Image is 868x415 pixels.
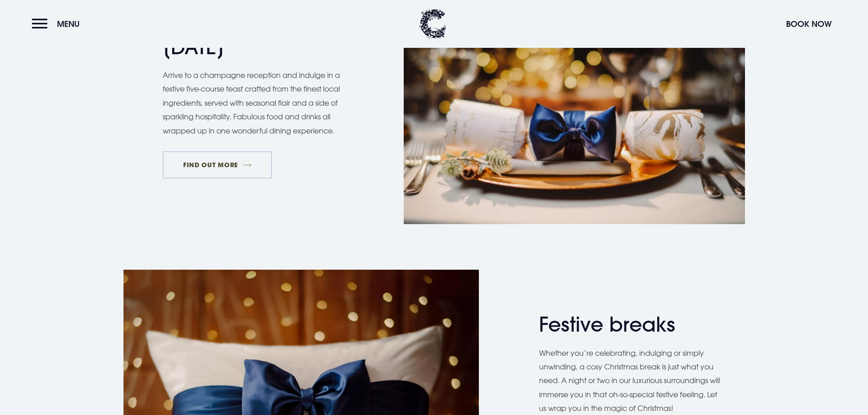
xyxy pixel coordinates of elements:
a: FIND OUT MORE [163,151,272,179]
h2: [DATE] [163,35,340,59]
img: Clandeboye Lodge [419,9,447,39]
p: Arrive to a champagne reception and indulge in a festive five-course feast crafted from the fines... [163,68,349,138]
span: Menu [57,19,80,29]
button: Menu [32,14,84,34]
button: Book Now [781,14,836,34]
h2: Festive breaks [539,313,717,337]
